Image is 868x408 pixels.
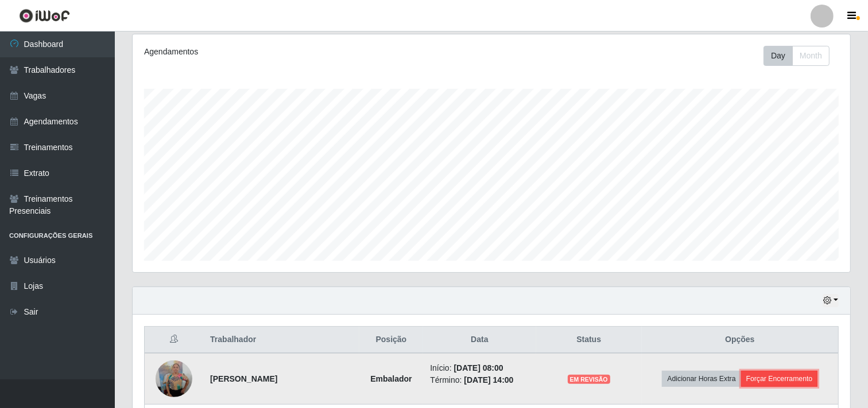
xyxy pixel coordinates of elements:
img: CoreUI Logo [19,9,70,23]
button: Day [764,46,793,66]
th: Data [423,327,536,354]
button: Month [792,46,830,66]
th: Posição [359,327,424,354]
div: First group [764,46,830,66]
div: Toolbar with button groups [764,46,839,66]
time: [DATE] 08:00 [454,363,503,372]
th: Opções [642,327,839,354]
div: Agendamentos [144,46,424,58]
strong: [PERSON_NAME] [210,374,277,383]
time: [DATE] 14:00 [464,375,513,385]
th: Trabalhador [203,327,359,354]
img: 1747678761678.jpeg [156,360,192,397]
th: Status [536,327,642,354]
button: Adicionar Horas Extra [662,371,741,387]
strong: Embalador [370,374,412,383]
button: Forçar Encerramento [741,371,818,387]
li: Término: [430,374,529,386]
span: EM REVISÃO [568,375,610,384]
li: Início: [430,362,529,374]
